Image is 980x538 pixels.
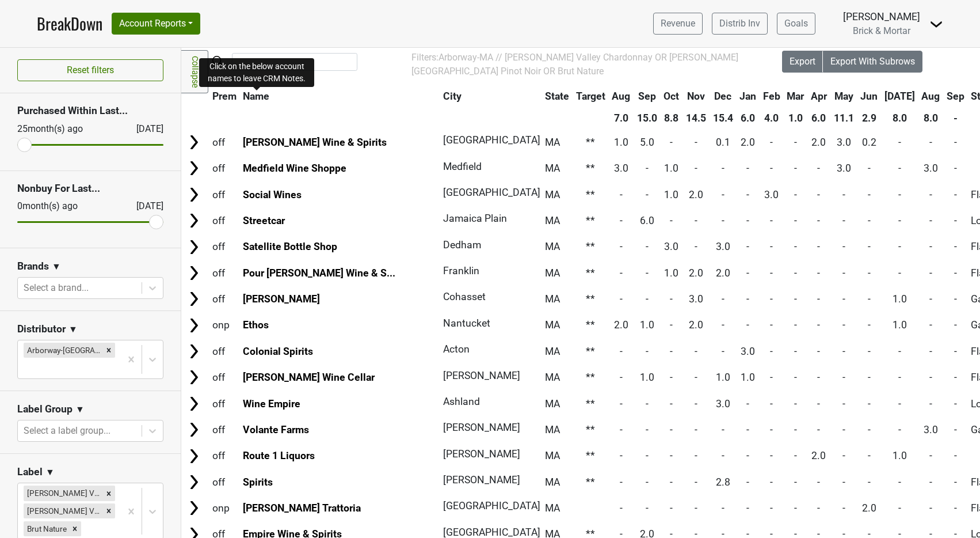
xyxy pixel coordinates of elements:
[794,346,797,357] span: -
[898,241,901,252] span: -
[209,391,239,416] td: off
[794,319,797,331] span: -
[842,215,845,226] span: -
[37,12,102,36] a: BreakDown
[209,156,239,181] td: off
[794,372,797,383] span: -
[760,108,783,128] th: 4.0
[868,319,871,331] span: -
[882,108,918,128] th: 8.0
[545,319,560,331] span: MA
[712,13,768,35] a: Distrib Inv
[929,189,932,200] span: -
[102,343,115,358] div: Remove Arborway-MA
[794,189,797,200] span: -
[868,372,871,383] span: -
[842,189,845,200] span: -
[185,212,203,229] img: Arrow right
[243,137,387,148] a: [PERSON_NAME] Wine & Spirits
[661,86,682,107] th: Oct: activate to sort column ascending
[243,293,320,305] a: [PERSON_NAME]
[640,215,654,226] span: 6.0
[182,86,208,107] th: &nbsp;: activate to sort column ascending
[817,241,820,252] span: -
[112,13,200,35] button: Account Reports
[185,395,203,412] img: Arrow right
[545,137,560,148] span: MA
[794,215,797,226] span: -
[620,267,623,279] span: -
[837,162,851,174] span: 3.0
[209,287,239,312] td: off
[17,403,73,415] h3: Label Group
[443,265,479,276] span: Franklin
[929,346,932,357] span: -
[52,260,61,274] span: ▼
[722,293,724,305] span: -
[898,215,901,226] span: -
[770,137,773,148] span: -
[811,137,826,148] span: 2.0
[944,86,967,107] th: Sep: activate to sort column ascending
[17,105,163,117] h3: Purchased Within Last...
[842,319,845,331] span: -
[722,215,724,226] span: -
[545,398,560,410] span: MA
[695,372,697,383] span: -
[545,346,560,357] span: MA
[689,267,703,279] span: 2.0
[741,372,755,383] span: 1.0
[45,465,55,479] span: ▼
[664,267,678,279] span: 1.0
[842,267,845,279] span: -
[664,241,678,252] span: 3.0
[722,424,724,435] span: -
[443,317,490,329] span: Nantucket
[830,56,915,67] span: Export With Subrows
[823,51,922,73] button: Export With Subrows
[817,162,820,174] span: -
[443,370,520,381] span: [PERSON_NAME]
[746,398,749,410] span: -
[185,448,203,465] img: Arrow right
[209,208,239,233] td: off
[545,267,560,279] span: MA
[817,398,820,410] span: -
[954,241,957,252] span: -
[243,162,346,174] a: Medfield Wine Shoppe
[670,424,673,435] span: -
[898,189,901,200] span: -
[243,346,313,357] a: Colonial Spirits
[898,137,901,148] span: -
[929,293,932,305] span: -
[842,372,845,383] span: -
[243,90,269,102] span: Name
[817,346,820,357] span: -
[919,108,943,128] th: 8.0
[542,86,572,107] th: State: activate to sort column ascending
[411,52,738,77] span: Arborway-MA // [PERSON_NAME] Valley Chardonnay OR [PERSON_NAME][GEOGRAPHIC_DATA] Pinot Noir OR Br...
[185,369,203,386] img: Arrow right
[794,293,797,305] span: -
[954,346,957,357] span: -
[209,417,239,442] td: off
[17,199,109,213] div: 0 month(s) ago
[443,422,520,433] span: [PERSON_NAME]
[185,317,203,334] img: Arrow right
[443,343,470,355] span: Acton
[75,403,85,416] span: ▼
[710,108,736,128] th: 15.4
[689,293,703,305] span: 3.0
[857,86,880,107] th: Jun: activate to sort column ascending
[722,162,724,174] span: -
[868,215,871,226] span: -
[784,86,807,107] th: Mar: activate to sort column ascending
[17,59,163,81] button: Reset filters
[817,319,820,331] span: -
[185,134,203,151] img: Arrow right
[17,260,49,272] h3: Brands
[185,238,203,256] img: Arrow right
[185,421,203,438] img: Arrow right
[664,189,678,200] span: 1.0
[722,189,724,200] span: -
